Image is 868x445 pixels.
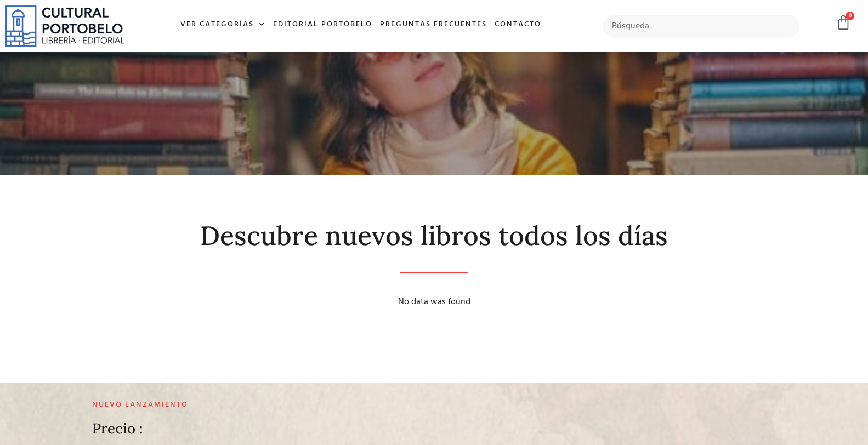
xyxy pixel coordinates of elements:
a: Editorial Portobelo [269,13,376,37]
h2: Descubre nuevos libros todos los días [94,221,774,250]
a: Preguntas frecuentes [376,13,491,37]
input: Búsqueda [603,15,799,38]
h2: Nuevo lanzamiento [92,401,548,410]
h2: Precio : [92,421,143,437]
span: 0 [846,12,854,20]
div: No data was found [94,295,774,309]
a: Contacto [491,13,545,37]
a: 0 [836,15,851,31]
a: Ver Categorías [177,13,269,37]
